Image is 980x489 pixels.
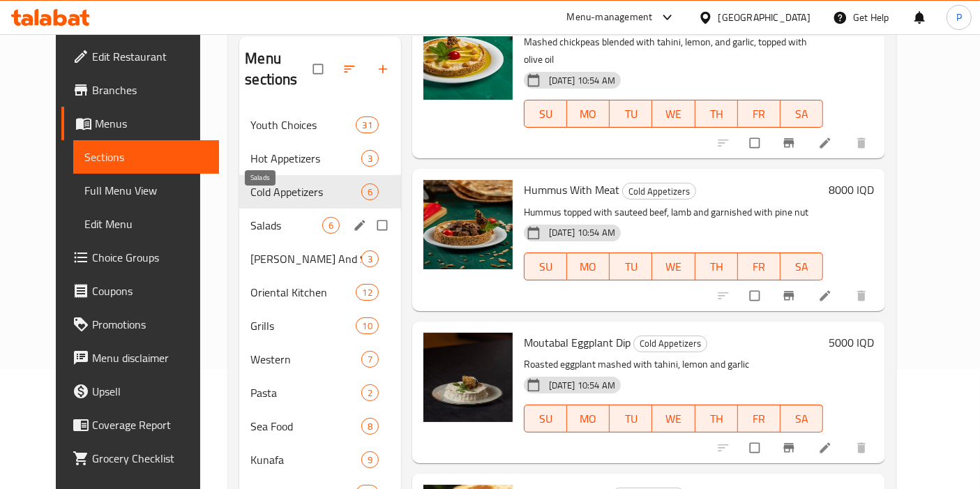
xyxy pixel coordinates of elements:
span: FR [744,257,775,277]
span: Grocery Checklist [92,450,209,467]
button: SU [524,405,567,432]
span: Grills [250,317,356,334]
span: TU [615,257,647,277]
span: [DATE] 10:54 AM [543,226,621,239]
span: TH [701,104,732,124]
button: TU [610,405,652,432]
button: Branch-specific-item [774,432,807,463]
span: 6 [362,186,378,199]
span: Choice Groups [92,249,209,266]
span: Menu disclaimer [92,349,209,366]
span: Sort sections [334,54,368,84]
span: Western [250,351,361,368]
span: SA [786,104,817,124]
button: FR [738,253,781,280]
button: WE [652,100,695,128]
div: Cold Appetizers [633,336,707,352]
button: delete [846,280,880,311]
span: 6 [323,219,339,232]
div: Hot Appetizers3 [239,142,401,175]
span: Moutabal Eggplant Dip [524,332,631,353]
span: P [956,10,962,25]
span: MO [573,257,604,277]
span: WE [658,257,689,277]
a: Edit menu item [818,289,835,303]
span: SU [530,409,561,429]
a: Coverage Report [61,408,220,442]
div: Pasta2 [239,376,401,409]
span: Coupons [92,283,209,299]
div: items [361,183,379,200]
img: Hummus With Meat [423,180,513,269]
div: items [361,250,379,267]
span: TH [701,257,732,277]
span: [PERSON_NAME] And Shawarma [250,250,361,267]
button: MO [567,405,610,432]
button: TU [610,253,652,280]
span: Edit Restaurant [92,48,209,65]
div: Grills10 [239,309,401,343]
span: Cold Appetizers [250,183,361,200]
div: Western7 [239,343,401,376]
span: 12 [356,286,377,299]
p: Roasted eggplant mashed with tahini, lemon and garlic [524,356,824,373]
span: WE [658,409,689,429]
p: Mashed chickpeas blended with tahini, lemon, and garlic, topped with olive oil [524,33,824,68]
a: Menus [61,107,220,140]
div: Youth Choices [250,116,356,133]
a: Menu disclaimer [61,341,220,375]
button: SU [524,253,567,280]
div: [GEOGRAPHIC_DATA] [718,10,811,25]
button: FR [738,405,781,432]
span: Kunafa [250,451,361,468]
span: TU [615,409,647,429]
span: Hummus With Meat [524,179,619,200]
span: TH [701,409,732,429]
span: SA [786,257,817,277]
div: Oriental Kitchen12 [239,276,401,309]
div: Cold Appetizers [622,183,696,200]
div: Cold Appetizers6 [239,175,401,209]
span: FR [744,104,775,124]
span: Oriental Kitchen [250,284,356,301]
h6: 8000 IQD [829,180,874,200]
button: Branch-specific-item [774,128,807,158]
a: Coupons [61,274,220,308]
div: items [322,217,340,234]
span: Select to update [741,435,771,461]
span: Sea Food [250,418,361,435]
button: delete [846,128,880,158]
span: MO [573,409,604,429]
button: WE [652,253,695,280]
button: FR [738,100,781,128]
div: [PERSON_NAME] And Shawarma3 [239,242,401,276]
span: Select to update [741,283,771,309]
span: 10 [356,319,377,333]
div: Kunafa9 [239,443,401,476]
a: Edit menu item [818,136,835,150]
span: Salads [250,217,322,234]
p: Hummus topped with sauteed beef, lamb and garnished with pine nut [524,204,824,221]
button: TU [610,100,652,128]
div: Gus And Shawarma [250,250,361,267]
span: Upsell [92,383,209,400]
span: FR [744,409,775,429]
a: Promotions [61,308,220,341]
h2: Menu sections [245,48,313,90]
span: Select all sections [305,56,334,82]
div: items [361,451,379,468]
button: Branch-specific-item [774,280,807,311]
span: MO [573,104,604,124]
span: 3 [362,152,378,165]
a: Edit Restaurant [61,40,220,73]
img: Moutabal Eggplant Dip [423,333,513,422]
span: 8 [362,420,378,433]
div: items [361,150,379,167]
button: MO [567,100,610,128]
span: Full Menu View [84,182,209,199]
span: SU [530,257,561,277]
button: SA [781,253,823,280]
button: TH [695,100,738,128]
